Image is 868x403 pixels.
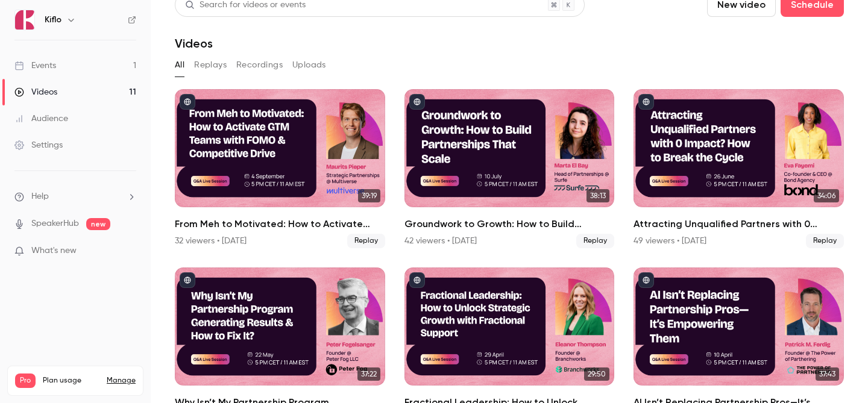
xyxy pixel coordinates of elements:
[634,89,844,248] li: Attracting Unqualified Partners with 0 Impact? How to Break the Cycle
[175,55,184,75] button: All
[638,94,654,110] button: published
[15,373,36,388] span: Pro
[634,235,706,247] div: 49 viewers • [DATE]
[180,94,195,110] button: published
[86,218,110,230] span: new
[404,235,477,247] div: 42 viewers • [DATE]
[14,60,56,72] div: Events
[175,89,385,248] a: 39:19From Meh to Motivated: How to Activate GTM Teams with FOMO & Competitive Drive32 viewers • [...
[358,189,380,202] span: 39:19
[107,376,136,386] a: Manage
[43,376,99,386] span: Plan usage
[31,245,77,257] span: What's new
[14,190,136,203] li: help-dropdown-opener
[31,217,79,230] a: SpeakerHub
[814,189,839,202] span: 34:06
[404,217,615,231] h2: Groundwork to Growth: How to Build Partnerships That Scale
[236,55,283,75] button: Recordings
[175,235,247,247] div: 32 viewers • [DATE]
[634,89,844,248] a: 34:06Attracting Unqualified Partners with 0 Impact? How to Break the Cycle49 viewers • [DATE]Replay
[638,272,654,288] button: published
[14,113,68,125] div: Audience
[194,55,227,75] button: Replays
[576,234,614,248] span: Replay
[14,139,63,151] div: Settings
[409,94,425,110] button: published
[634,217,844,231] h2: Attracting Unqualified Partners with 0 Impact? How to Break the Cycle
[15,10,34,30] img: Kiflo
[404,89,615,248] a: 38:13Groundwork to Growth: How to Build Partnerships That Scale42 viewers • [DATE]Replay
[292,55,326,75] button: Uploads
[45,14,61,26] h6: Kiflo
[357,367,380,381] span: 37:22
[806,234,844,248] span: Replay
[404,89,615,248] li: Groundwork to Growth: How to Build Partnerships That Scale
[584,367,609,381] span: 29:50
[409,272,425,288] button: published
[14,86,57,98] div: Videos
[587,189,609,202] span: 38:13
[31,190,49,203] span: Help
[122,246,136,257] iframe: Noticeable Trigger
[816,367,839,381] span: 37:43
[347,234,385,248] span: Replay
[175,89,385,248] li: From Meh to Motivated: How to Activate GTM Teams with FOMO & Competitive Drive
[175,36,213,51] h1: Videos
[175,217,385,231] h2: From Meh to Motivated: How to Activate GTM Teams with FOMO & Competitive Drive
[180,272,195,288] button: published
